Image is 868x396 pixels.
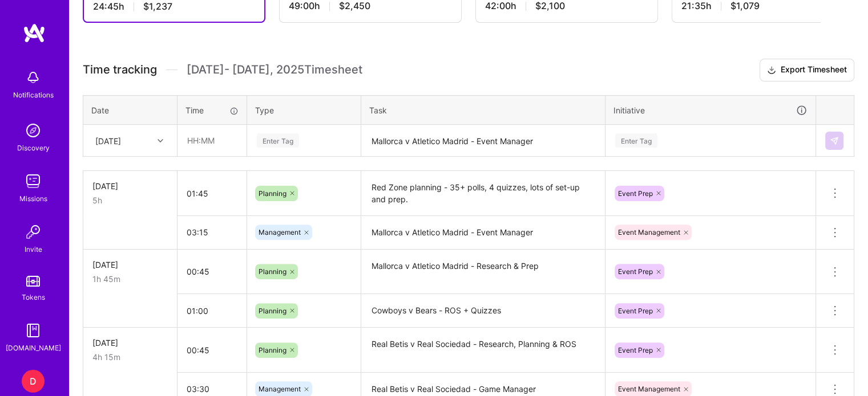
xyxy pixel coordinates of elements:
[92,194,168,206] div: 5h
[259,189,286,198] span: Planning
[767,64,776,76] i: icon Download
[259,346,286,354] span: Planning
[362,329,604,371] textarea: Real Betis v Real Sociedad - Research, Planning & ROS
[362,251,604,293] textarea: Mallorca v Atletico Madrid - Research & Prep
[178,125,246,156] input: HH:MM
[95,134,121,146] div: [DATE]
[259,228,301,236] span: Management
[615,132,657,149] div: Enter Tag
[177,256,247,287] input: HH:MM
[22,66,45,89] img: bell
[6,342,61,354] div: [DOMAIN_NAME]
[760,59,854,81] button: Export Timesheet
[92,259,168,271] div: [DATE]
[22,170,45,193] img: teamwork
[361,95,605,125] th: Task
[19,370,47,393] a: D
[92,351,168,363] div: 4h 15m
[13,89,54,101] div: Notifications
[177,178,247,209] input: HH:MM
[17,142,50,154] div: Discovery
[259,307,286,315] span: Planning
[25,243,42,255] div: Invite
[19,193,47,205] div: Missions
[618,307,653,315] span: Event Prep
[93,1,255,13] div: 24:45 h
[177,217,247,247] input: HH:MM
[22,319,45,342] img: guide book
[83,63,157,77] span: Time tracking
[158,138,163,144] i: icon Chevron
[177,335,247,365] input: HH:MM
[23,23,46,43] img: logo
[618,385,680,393] span: Event Management
[259,385,301,393] span: Management
[618,228,680,236] span: Event Management
[187,63,362,77] span: [DATE] - [DATE] , 2025 Timesheet
[257,132,299,149] div: Enter Tag
[613,104,808,117] div: Initiative
[259,267,286,276] span: Planning
[618,267,653,276] span: Event Prep
[177,296,247,326] input: HH:MM
[92,180,168,192] div: [DATE]
[22,119,45,142] img: discovery
[618,189,653,198] span: Event Prep
[22,370,45,393] div: D
[83,95,177,125] th: Date
[185,104,239,116] div: Time
[362,172,604,215] textarea: Red Zone planning - 35+ polls, 4 quizzes, lots of set-up and prep.
[22,221,45,243] img: Invite
[830,136,839,145] img: Submit
[92,337,168,349] div: [DATE]
[247,95,361,125] th: Type
[26,276,40,287] img: tokens
[92,273,168,285] div: 1h 45m
[22,291,45,303] div: Tokens
[618,346,653,354] span: Event Prep
[143,1,172,13] span: $1,237
[362,295,604,326] textarea: Cowboys v Bears - ROS + Quizzes
[362,217,604,248] textarea: Mallorca v Atletico Madrid - Event Manager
